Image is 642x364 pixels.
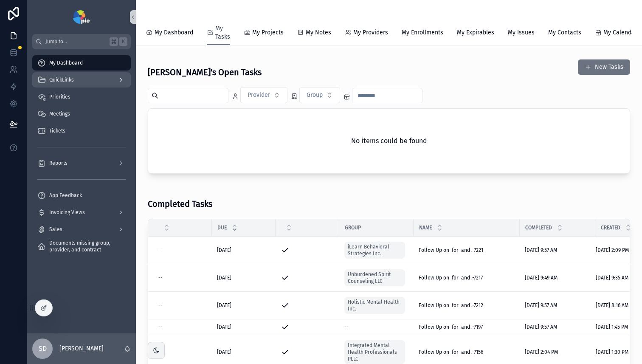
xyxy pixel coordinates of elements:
button: Select Button [299,87,340,103]
span: -- [158,302,163,309]
span: [DATE] 2:09 PM [596,247,629,254]
span: My Contacts [548,28,581,37]
a: Invoicing Views [32,205,131,220]
span: Invoicing Views [49,209,85,216]
a: App Feedback [32,188,131,203]
a: My Issues [508,25,535,42]
span: [DATE] 9:57 AM [525,324,557,330]
a: [DATE] 9:57 AM [525,247,590,254]
span: Follow Up on for and .-7221 [419,247,483,254]
a: [DATE] 9:57 AM [525,324,590,330]
span: My Projects [252,28,284,37]
span: Created [601,224,620,231]
span: Name [419,224,432,231]
a: My Tasks [207,21,230,45]
span: Provider [248,91,270,99]
span: Follow Up on for and .-7156 [419,349,483,356]
a: QuickLinks [32,72,131,87]
a: My Projects [244,25,284,42]
button: Select Button [240,87,287,103]
a: Unburdened Spirit Counseling LLC [344,269,405,286]
span: Integrated Mental Health Professionals PLLC [348,342,402,362]
span: [DATE] 9:57 AM [525,302,557,309]
a: -- [158,324,207,330]
a: -- [158,349,207,356]
p: [PERSON_NAME] [59,344,104,353]
span: Group [307,91,323,99]
a: [DATE] 2:04 PM [525,349,590,356]
a: [DATE] [217,302,270,309]
span: QuickLinks [49,76,74,83]
h3: [PERSON_NAME]'s Open Tasks [148,66,262,79]
span: My Calendar [603,28,637,37]
a: [DATE] 9:57 AM [525,302,590,309]
button: New Tasks [578,59,630,75]
span: Documents missing group, provider, and contract [49,240,122,253]
a: My Calendar [595,25,637,42]
span: [DATE] [217,302,231,309]
a: -- [158,302,207,309]
span: My Tasks [215,24,230,41]
span: My Enrollments [402,28,443,37]
span: Due [217,224,227,231]
span: [DATE] [217,324,231,330]
span: [DATE] 9:49 AM [525,274,558,281]
span: Priorities [49,93,70,100]
a: Integrated Mental Health Professionals PLLC [344,340,405,364]
span: Reports [49,160,68,166]
span: Follow Up on for and .-7197 [419,324,483,330]
a: My Expirables [457,25,494,42]
a: Priorities [32,89,131,104]
a: My Enrollments [402,25,443,42]
a: My Dashboard [32,55,131,71]
span: [DATE] 8:16 AM [596,302,628,309]
a: My Dashboard [146,25,193,42]
a: [DATE] 9:49 AM [525,274,590,281]
a: Documents missing group, provider, and contract [32,239,131,254]
span: [DATE] 2:04 PM [525,349,558,356]
span: [DATE] [217,274,231,281]
a: iLearn Behavioral Strategies Inc. [344,242,405,259]
span: My Expirables [457,28,494,37]
span: Completed [525,224,552,231]
span: -- [158,247,163,254]
a: Holistic Mental Health Inc. [344,297,405,314]
a: Holistic Mental Health Inc. [344,295,408,316]
span: [DATE] [217,349,231,356]
a: -- [344,324,408,330]
a: My Contacts [548,25,581,42]
span: Meetings [49,110,70,117]
span: [DATE] 9:35 AM [596,274,628,281]
span: -- [344,324,349,330]
span: Group [345,224,361,231]
span: My Issues [508,28,535,37]
span: SD [39,344,47,354]
a: Tickets [32,123,131,138]
span: [DATE] 1:30 PM [596,349,628,356]
span: [DATE] [217,247,231,254]
span: Sales [49,226,62,233]
span: K [120,38,127,45]
a: Unburdened Spirit Counseling LLC [344,268,408,288]
a: Follow Up on for and .-7212 [419,302,515,309]
span: Unburdened Spirit Counseling LLC [348,271,402,285]
a: Reports [32,155,131,171]
h3: Completed Tasks [148,198,212,210]
a: [DATE] [217,349,270,356]
a: [DATE] [217,247,270,254]
span: Jump to... [45,38,106,45]
a: Follow Up on for and .-7217 [419,274,515,281]
span: My Dashboard [49,59,83,66]
span: Follow Up on for and .-7217 [419,274,483,281]
span: Tickets [49,127,65,134]
a: Follow Up on for and .-7156 [419,349,515,356]
a: -- [158,274,207,281]
a: Follow Up on for and .-7197 [419,324,515,330]
span: My Providers [353,28,388,37]
a: My Providers [345,25,388,42]
span: Follow Up on for and .-7212 [419,302,483,309]
a: iLearn Behavioral Strategies Inc. [344,240,408,260]
span: App Feedback [49,192,82,199]
button: Jump to...K [32,34,131,49]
